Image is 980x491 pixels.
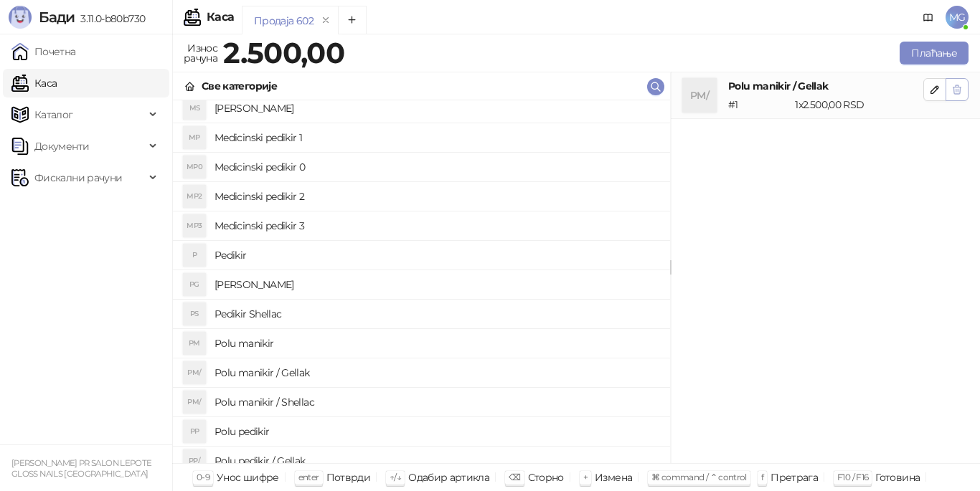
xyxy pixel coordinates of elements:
div: PM [183,332,206,355]
a: Почетна [11,37,76,66]
div: Измена [595,468,632,487]
div: Каса [207,11,234,23]
div: MP0 [183,156,206,178]
div: Све категорије [202,78,277,94]
div: MS [183,97,206,120]
a: Каса [11,69,57,97]
span: Фискални рачуни [34,163,122,192]
span: MG [946,6,969,29]
h4: Polu manikir / Gellak [215,361,659,384]
div: grid [173,100,670,463]
h4: Medicinski pedikir 1 [215,126,659,149]
span: Каталог [34,100,73,129]
h4: Medicinski pedikir 3 [215,214,659,237]
h4: Pedikir [215,244,659,267]
h4: Medicinski pedikir 2 [215,185,659,208]
div: MP [183,126,206,149]
h4: Polu pedikir / Gellak [215,449,659,472]
span: + [583,472,588,482]
span: 3.11.0-b80b730 [75,12,145,25]
h4: Polu manikir [215,332,659,355]
span: ⌘ command / ⌃ control [651,472,747,482]
span: F10 / F16 [837,472,868,482]
strong: 2.500,00 [223,35,344,70]
button: Add tab [338,6,367,34]
div: MP3 [183,214,206,237]
div: PP/ [183,449,206,472]
div: PM/ [183,361,206,384]
div: Сторно [528,468,564,487]
span: ⌫ [509,472,520,482]
img: Logo [9,6,32,29]
span: Бади [39,9,75,26]
span: 0-9 [197,472,209,482]
div: # 1 [725,97,792,113]
div: P [183,244,206,267]
h4: Polu pedikir [215,420,659,443]
div: PG [183,273,206,296]
h4: Polu manikir / Shellac [215,391,659,414]
a: Документација [917,6,940,29]
div: PS [183,302,206,325]
h4: [PERSON_NAME] [215,97,659,120]
small: [PERSON_NAME] PR SALON LEPOTE GLOSS NAILS [GEOGRAPHIC_DATA] [11,458,151,479]
div: PM/ [682,78,717,113]
h4: Pedikir Shellac [215,302,659,325]
button: Плаћање [900,42,969,65]
h4: Polu manikir / Gellak [728,78,923,94]
div: PM/ [183,391,206,414]
div: 1 x 2.500,00 RSD [792,97,926,113]
span: Документи [34,132,89,161]
h4: [PERSON_NAME] [215,273,659,296]
div: MP2 [183,185,206,208]
div: Готовина [875,468,920,487]
span: ↑/↓ [390,472,401,482]
span: f [761,472,763,482]
h4: Medicinski pedikir 0 [215,156,659,178]
div: Износ рачуна [181,39,220,67]
div: Потврди [326,468,371,487]
div: Одабир артикла [408,468,489,487]
div: Унос шифре [217,468,279,487]
div: Продаја 602 [254,13,314,29]
div: Претрага [771,468,818,487]
button: remove [316,14,335,27]
span: enter [298,472,319,482]
div: PP [183,420,206,443]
